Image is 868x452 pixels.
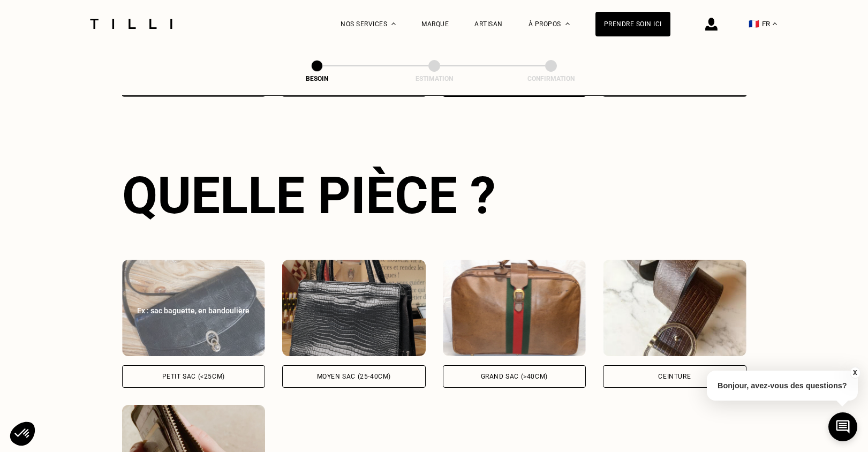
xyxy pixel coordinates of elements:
a: Artisan [474,20,503,28]
span: 🇫🇷 [749,19,759,29]
a: Marque [421,20,449,28]
img: menu déroulant [773,22,777,25]
img: Tilli retouche votre Grand sac (>40cm) [443,260,586,356]
img: Tilli retouche votre Ceinture [603,260,746,356]
div: Petit sac (<25cm) [162,373,225,380]
button: X [849,367,860,379]
div: Estimation [381,75,488,82]
div: Quelle pièce ? [122,165,746,225]
p: Bonjour, avez-vous des questions? [707,371,858,401]
div: Grand sac (>40cm) [481,373,548,380]
a: Prendre soin ici [595,12,670,36]
div: Ex : sac baguette, en bandoulière [134,305,254,316]
div: Moyen sac (25-40cm) [317,373,391,380]
img: Logo du service de couturière Tilli [86,19,176,29]
img: icône connexion [705,18,718,31]
div: Ceinture [658,373,691,380]
img: Menu déroulant [391,22,396,25]
img: Tilli retouche votre Moyen sac (25-40cm) [282,260,426,356]
img: Tilli retouche votre Petit sac (<25cm) [122,260,266,356]
img: Menu déroulant à propos [565,22,570,25]
div: Confirmation [497,75,605,82]
div: Besoin [263,75,371,82]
